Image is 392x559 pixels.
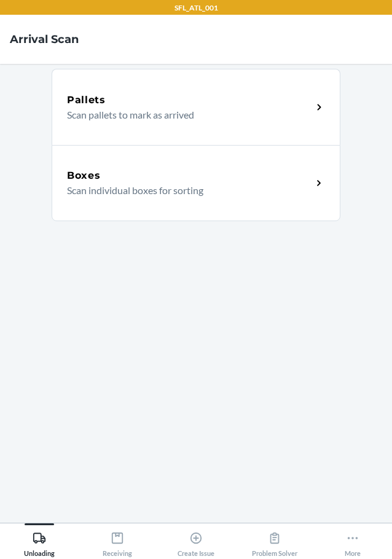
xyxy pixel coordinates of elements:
h5: Pallets [67,93,106,107]
div: More [345,526,361,557]
h5: Boxes [67,168,101,183]
p: Scan pallets to mark as arrived [67,107,302,122]
a: BoxesScan individual boxes for sorting [52,145,340,221]
h4: Arrival Scan [10,31,79,47]
button: Problem Solver [235,523,314,557]
div: Problem Solver [252,526,297,557]
p: SFL_ATL_001 [174,2,218,14]
div: Unloading [24,526,55,557]
p: Scan individual boxes for sorting [67,183,302,198]
button: Receiving [79,523,157,557]
div: Receiving [103,526,132,557]
div: Create Issue [178,526,214,557]
button: Create Issue [157,523,235,557]
a: PalletsScan pallets to mark as arrived [52,69,340,145]
button: More [313,523,392,557]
